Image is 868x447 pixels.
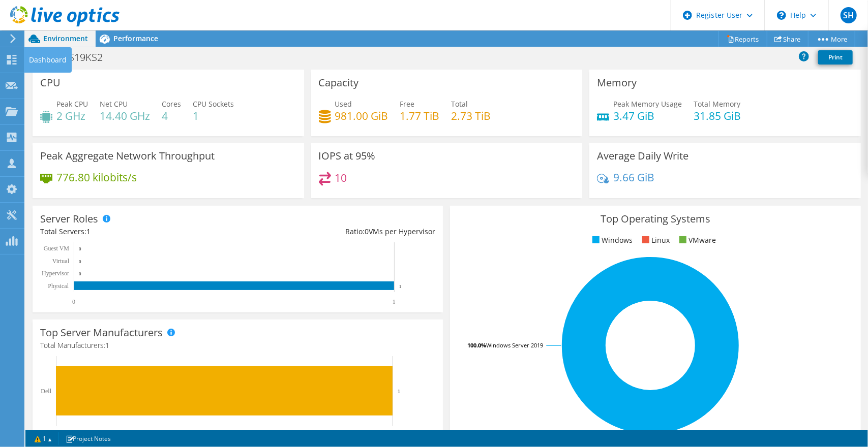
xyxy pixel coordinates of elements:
[365,227,369,236] span: 0
[597,150,689,162] h3: Average Daily Write
[335,110,388,121] h4: 981.00 GiB
[319,150,376,162] h3: IOPS at 95%
[100,99,128,109] span: Net CPU
[400,110,440,121] h4: 1.77 TiB
[452,110,491,121] h4: 2.73 TiB
[193,99,234,109] span: CPU Sockets
[40,340,435,351] h4: Total Manufacturers:
[33,52,118,63] h1: USDCFS19KS2
[777,11,786,20] svg: \n
[613,99,682,109] span: Peak Memory Usage
[79,259,81,264] text: 0
[40,77,61,88] h3: CPU
[818,50,853,65] a: Print
[613,172,654,183] h4: 9.66 GiB
[86,227,91,236] span: 1
[590,235,633,246] li: Windows
[100,110,150,121] h4: 14.40 GHz
[694,110,741,121] h4: 31.85 GiB
[719,31,767,47] a: Reports
[467,341,486,349] tspan: 100.0%
[677,235,716,246] li: VMware
[841,7,857,23] span: SH
[458,213,853,225] h3: Top Operating Systems
[58,432,118,445] a: Project Notes
[597,77,637,88] h3: Memory
[400,99,415,109] span: Free
[238,226,436,237] div: Ratio: VMs per Hypervisor
[72,298,75,305] text: 0
[452,99,468,109] span: Total
[613,110,682,121] h4: 3.47 GiB
[79,246,81,251] text: 0
[399,284,402,289] text: 1
[56,99,88,109] span: Peak CPU
[694,99,740,109] span: Total Memory
[56,172,137,183] h4: 776.80 kilobits/s
[486,341,543,349] tspan: Windows Server 2019
[640,235,670,246] li: Linux
[335,99,352,109] span: Used
[40,213,98,225] h3: Server Roles
[42,270,69,277] text: Hypervisor
[48,282,69,290] text: Physical
[808,31,855,47] a: More
[398,388,401,394] text: 1
[40,327,163,338] h3: Top Server Manufacturers
[40,226,238,237] div: Total Servers:
[41,388,51,395] text: Dell
[113,34,158,43] span: Performance
[52,258,70,265] text: Virtual
[40,150,215,162] h3: Peak Aggregate Network Throughput
[162,99,181,109] span: Cores
[162,110,181,121] h4: 4
[335,172,347,183] h4: 10
[27,432,59,445] a: 1
[767,31,809,47] a: Share
[24,47,72,73] div: Dashboard
[44,245,69,252] text: Guest VM
[193,110,234,121] h4: 1
[393,298,396,305] text: 1
[56,110,88,121] h4: 2 GHz
[105,340,109,350] span: 1
[319,77,359,88] h3: Capacity
[79,271,81,276] text: 0
[43,34,88,43] span: Environment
